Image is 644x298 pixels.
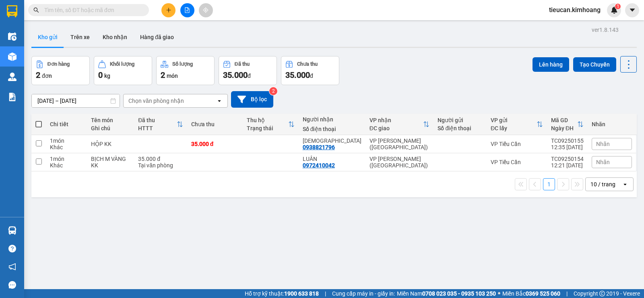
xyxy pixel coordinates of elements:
div: HỘP KK [91,141,130,147]
span: | [566,289,568,298]
span: plus [166,7,171,13]
button: file-add [180,3,194,17]
strong: 1900 633 818 [284,290,319,297]
div: Chưa thu [191,121,239,127]
div: LUÂN [303,156,361,162]
span: copyright [599,291,605,296]
div: VP Tiểu Cần [491,141,543,147]
span: đ [310,73,313,79]
input: Select a date range. [32,94,120,107]
div: Khác [50,162,83,169]
img: warehouse-icon [8,226,17,235]
input: Tìm tên, số ĐT hoặc mã đơn [44,6,139,15]
span: ⚪️ [498,292,500,295]
div: Ghi chú [91,125,130,131]
div: Người nhận [303,116,361,123]
strong: 0369 525 060 [526,290,560,297]
sup: 2 [269,87,277,95]
div: Nhãn [592,121,632,127]
span: 2 [161,70,165,80]
img: warehouse-icon [8,32,17,41]
span: 35.000 [223,70,248,80]
th: Toggle SortBy [487,114,547,135]
div: BỊCH M VÀNG KK [91,156,130,169]
span: question-circle [8,245,16,252]
th: Toggle SortBy [547,114,588,135]
div: Tại văn phòng [138,162,183,169]
button: Bộ lọc [231,91,273,108]
img: logo-vxr [7,5,17,17]
span: đơn [42,73,52,79]
div: thiên ân [303,138,361,144]
div: HTTT [138,125,177,131]
span: Cung cấp máy in - giấy in: [332,289,395,298]
div: 35.000 đ [191,141,239,147]
div: 1 món [50,138,83,144]
div: Khối lượng [110,61,134,67]
img: warehouse-icon [8,52,17,61]
div: ĐC lấy [491,125,537,131]
div: Đơn hàng [47,61,70,67]
div: ĐC giao [369,125,423,131]
th: Toggle SortBy [243,114,298,135]
button: caret-down [625,3,639,17]
div: 12:35 [DATE] [551,144,584,150]
button: Trên xe [64,27,96,47]
div: Trạng thái [247,125,288,131]
div: Khác [50,144,83,150]
div: Chọn văn phòng nhận [128,97,184,105]
span: tieucan.kimhoang [543,5,607,15]
span: aim [203,7,208,13]
div: Số điện thoại [303,126,361,132]
div: Người gửi [438,117,483,123]
div: Đã thu [235,61,250,67]
div: Tên món [91,117,130,123]
th: Toggle SortBy [134,114,187,135]
span: 0 [98,70,103,80]
button: Đã thu35.000đ [219,56,277,85]
button: Số lượng2món [156,56,215,85]
span: file-add [184,7,190,13]
span: đ [248,73,251,79]
span: Miền Bắc [502,289,560,298]
button: Kho nhận [96,27,134,47]
div: 0972410042 [303,162,335,169]
button: Tạo Chuyến [573,57,616,72]
div: 35.000 đ [138,156,183,162]
div: VP [PERSON_NAME] ([GEOGRAPHIC_DATA]) [369,138,430,150]
div: 10 / trang [590,180,615,188]
button: 1 [543,178,555,190]
div: Đã thu [138,117,177,123]
div: VP gửi [491,117,537,123]
div: TC09250154 [551,156,584,162]
div: Chi tiết [50,121,83,127]
span: kg [104,73,110,79]
button: Khối lượng0kg [94,56,152,85]
div: Số lượng [172,61,193,67]
div: 1 món [50,156,83,162]
strong: 0708 023 035 - 0935 103 250 [422,290,496,297]
span: message [8,281,16,289]
div: VP [PERSON_NAME] ([GEOGRAPHIC_DATA]) [369,156,430,169]
span: search [33,7,39,13]
span: món [167,73,178,79]
div: VP nhận [369,117,423,123]
th: Toggle SortBy [365,114,434,135]
button: plus [161,3,175,17]
span: 1 [616,4,619,9]
div: Số điện thoại [438,125,483,131]
span: Miền Nam [397,289,496,298]
div: VP Tiểu Cần [491,159,543,165]
button: Kho gửi [31,27,64,47]
span: | [325,289,326,298]
div: TC09250155 [551,138,584,144]
svg: open [216,98,223,104]
span: notification [8,263,16,271]
button: aim [199,3,213,17]
div: 12:21 [DATE] [551,162,584,169]
svg: open [622,181,628,188]
button: Chưa thu35.000đ [281,56,339,85]
button: Đơn hàng2đơn [31,56,90,85]
div: Thu hộ [247,117,288,123]
button: Lên hàng [533,57,569,72]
